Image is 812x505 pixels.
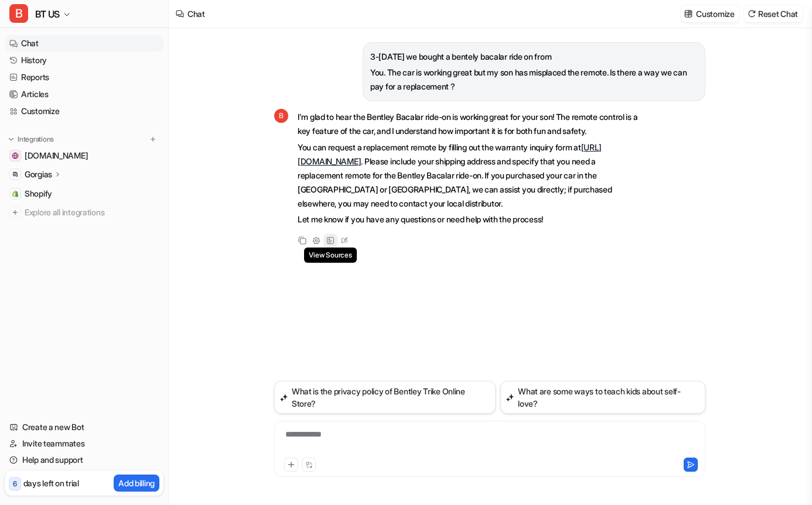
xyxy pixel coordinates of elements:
[7,135,15,143] img: expand menu
[25,150,88,162] span: [DOMAIN_NAME]
[298,212,640,226] p: Let me know if you have any questions or need help with the process!
[681,5,739,22] button: Customize
[149,135,157,143] img: menu_add.svg
[5,35,163,51] a: Chat
[114,475,159,492] button: Add billing
[298,110,640,138] p: I'm glad to hear the Bentley Bacalar ride-on is working great for your son! The remote control is...
[274,381,496,414] button: What is the privacy policy of Bentley Trike Online Store?
[5,86,163,102] a: Articles
[370,50,698,64] p: 3-[DATE] we bought a bentely bacalar ride on from
[12,190,19,197] img: Shopify
[5,133,57,145] button: Integrations
[9,207,21,218] img: explore all integrations
[500,381,705,414] button: What are some ways to teach kids about self-love?
[696,8,734,20] p: Customize
[748,9,756,18] img: reset
[370,66,698,94] p: You. The car is working great but my son has misplaced the remote. Is there a way we can pay for ...
[298,142,602,166] a: [URL][DOMAIN_NAME]
[5,185,163,202] a: ShopifyShopify
[13,479,17,489] p: 6
[12,152,19,159] img: bentleytrike.com
[684,9,692,18] img: customize
[5,452,163,468] a: Help and support
[118,477,155,489] p: Add billing
[5,204,163,221] a: Explore all integrations
[298,140,640,211] p: You can request a replacement remote by filling out the warranty inquiry form at . Please include...
[5,147,163,164] a: bentleytrike.com[DOMAIN_NAME]
[35,6,60,22] span: BT US
[187,8,205,20] div: Chat
[5,69,163,85] a: Reports
[12,171,19,178] img: Gorgias
[18,135,54,144] p: Integrations
[9,4,28,23] span: B
[5,103,163,119] a: Customize
[25,203,159,222] span: Explore all integrations
[274,109,288,123] span: B
[744,5,803,22] button: Reset Chat
[25,188,52,200] span: Shopify
[304,248,356,263] span: View Sources
[5,435,163,452] a: Invite teammates
[23,477,79,489] p: days left on trial
[5,52,163,68] a: History
[25,169,52,180] p: Gorgias
[5,419,163,435] a: Create a new Bot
